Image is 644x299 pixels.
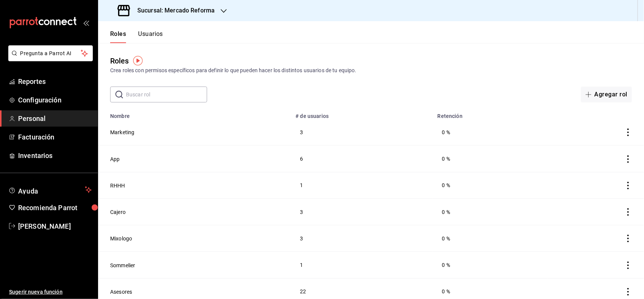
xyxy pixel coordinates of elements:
[83,20,89,26] button: open_drawer_menu
[5,55,93,63] a: Pregunta a Parrot AI
[110,182,125,189] button: RHHH
[110,129,134,136] button: Marketing
[18,113,92,124] span: Personal
[433,252,548,278] td: 0 %
[18,185,82,194] span: Ayuda
[624,288,632,296] button: actions
[18,221,92,231] span: [PERSON_NAME]
[133,56,143,65] img: Tooltip marker
[624,129,632,136] button: actions
[433,119,548,146] td: 0 %
[433,108,548,119] th: Retención
[433,146,548,172] td: 0 %
[291,146,433,172] td: 6
[18,150,92,161] span: Inventarios
[291,119,433,146] td: 3
[624,235,632,242] button: actions
[624,208,632,216] button: actions
[110,30,126,43] button: Roles
[18,76,92,87] span: Reportes
[433,198,548,225] td: 0 %
[291,172,433,198] td: 1
[18,95,92,105] span: Configuración
[98,108,291,119] th: Nombre
[624,155,632,163] button: actions
[110,55,129,67] div: Roles
[291,252,433,278] td: 1
[433,225,548,252] td: 0 %
[8,45,93,61] button: Pregunta a Parrot AI
[9,288,92,296] span: Sugerir nueva función
[624,262,632,269] button: actions
[18,203,92,213] span: Recomienda Parrot
[18,132,92,142] span: Facturación
[291,198,433,225] td: 3
[581,87,632,102] button: Agregar rol
[110,208,126,216] button: Cajero
[433,172,548,198] td: 0 %
[624,182,632,189] button: actions
[20,50,81,57] span: Pregunta a Parrot AI
[291,225,433,252] td: 3
[126,87,207,102] input: Buscar rol
[291,108,433,119] th: # de usuarios
[138,30,163,43] button: Usuarios
[110,262,135,269] button: Sommelier
[110,67,632,74] div: Crea roles con permisos específicos para definir lo que pueden hacer los distintos usuarios de tu...
[110,155,120,163] button: App
[110,288,132,296] button: Asesores
[131,6,215,15] h3: Sucursal: Mercado Reforma
[110,235,132,242] button: Mixologo
[110,30,163,43] div: navigation tabs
